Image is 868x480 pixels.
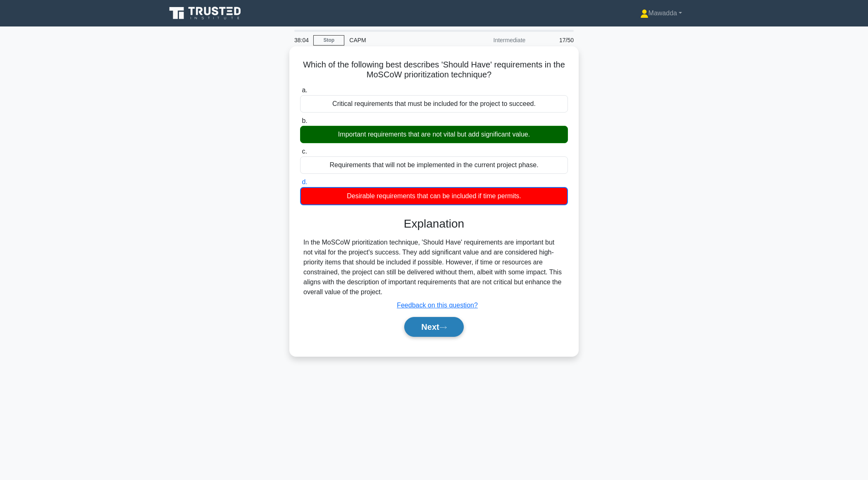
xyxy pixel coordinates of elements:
[300,126,568,143] div: Important requirements that are not vital but add significant value.
[620,5,702,22] a: Mawadda
[302,117,307,124] span: b.
[458,32,530,48] div: Intermediate
[530,32,579,48] div: 17/50
[300,95,568,113] div: Critical requirements that must be included for the project to succeed.
[397,302,478,309] a: Feedback on this question?
[404,317,463,337] button: Next
[303,238,565,297] div: In the MoSCoW prioritization technique, 'Should Have' requirements are important but not vital fo...
[302,148,307,155] span: c.
[344,32,458,48] div: CAPM
[313,35,344,46] a: Stop
[300,156,568,174] div: Requirements that will not be implemented in the current project phase.
[302,86,307,94] span: a.
[300,187,568,205] div: Desirable requirements that can be included if time permits.
[305,217,563,231] h3: Explanation
[299,60,569,80] h5: Which of the following best describes 'Should Have' requirements in the MoSCoW prioritization tec...
[289,32,313,48] div: 38:04
[302,178,307,185] span: d.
